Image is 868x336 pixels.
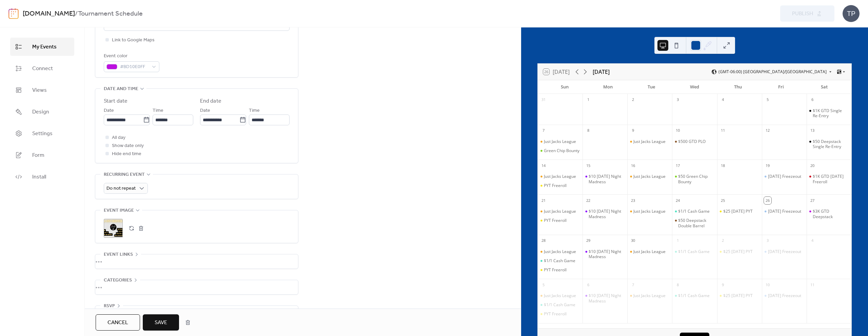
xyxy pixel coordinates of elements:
[538,174,583,179] div: Just Jacks League
[764,162,771,169] div: 19
[629,281,637,289] div: 7
[672,293,717,298] div: $1/1 Cash Game
[585,162,592,169] div: 15
[674,96,682,104] div: 3
[589,293,625,303] div: $10 [DATE] Night Madness
[627,209,672,214] div: Just Jacks League
[583,293,627,303] div: $10 Monday Night Madness
[538,293,583,298] div: Just Jacks League
[633,293,666,298] div: Just Jacks League
[764,237,771,245] div: 3
[112,36,155,44] span: Link to Google Maps
[843,5,860,22] div: TP
[32,130,53,138] span: Settings
[629,162,637,169] div: 16
[678,139,706,144] div: $500 GTD PLO
[768,174,801,179] div: [DATE] Freezeout
[629,197,637,204] div: 23
[104,107,114,115] span: Date
[719,96,727,104] div: 4
[719,197,727,204] div: 25
[807,139,851,149] div: $50 Deepstack Single Re-Entry
[78,7,143,20] b: Tournament Schedule
[672,139,717,144] div: $500 GTD PLO
[544,267,567,273] div: PYT Freeroll
[629,237,637,245] div: 30
[585,127,592,134] div: 8
[719,127,727,134] div: 11
[538,267,583,273] div: PYT Freeroll
[593,68,610,76] div: [DATE]
[674,237,682,245] div: 1
[538,311,583,317] div: PYT Freeroll
[764,96,771,104] div: 5
[249,107,260,115] span: Time
[95,306,298,320] div: •••
[153,107,163,115] span: Time
[583,174,627,184] div: $10 Monday Night Madness
[538,139,583,144] div: Just Jacks League
[540,197,547,204] div: 21
[718,70,827,74] span: (GMT-06:00) [GEOGRAPHIC_DATA]/[GEOGRAPHIC_DATA]
[674,162,682,169] div: 17
[10,59,74,78] a: Connect
[106,184,136,193] span: Do not repeat
[10,103,74,121] a: Design
[717,293,762,298] div: $25 Thursday PYT
[544,293,576,298] div: Just Jacks League
[589,174,625,184] div: $10 [DATE] Night Madness
[10,168,74,186] a: Install
[627,139,672,144] div: Just Jacks League
[630,80,673,94] div: Tue
[8,8,19,19] img: logo
[764,197,771,204] div: 26
[672,174,717,184] div: $50 Green Chip Bounty
[104,251,133,259] span: Event links
[540,281,547,289] div: 5
[32,151,44,160] span: Form
[813,108,849,119] div: $1K GTD Single Re-Entry
[587,80,630,94] div: Mon
[104,85,138,93] span: Date and time
[678,218,714,228] div: $50 Deepstack Double Barrel
[583,249,627,259] div: $10 Monday Night Madness
[95,280,298,294] div: •••
[674,127,682,134] div: 10
[112,134,125,142] span: All day
[809,237,816,245] div: 4
[538,218,583,223] div: PYT Freeroll
[96,314,140,331] button: Cancel
[723,209,753,214] div: $25 [DATE] PYT
[544,302,575,308] div: $1/1 Cash Game
[717,249,762,254] div: $25 Thursday PYT
[723,293,753,298] div: $25 [DATE] PYT
[544,249,576,254] div: Just Jacks League
[112,142,144,150] span: Show date only
[585,197,592,204] div: 22
[10,124,74,143] a: Settings
[585,237,592,245] div: 29
[807,174,851,184] div: $1K GTD Saturday Freeroll
[719,237,727,245] div: 2
[538,302,583,308] div: $1/1 Cash Game
[633,209,666,214] div: Just Jacks League
[104,97,127,105] div: Start date
[104,302,115,310] span: RSVP
[768,293,801,298] div: [DATE] Freezeout
[200,97,221,105] div: End date
[32,43,57,51] span: My Events
[155,319,167,327] span: Save
[107,319,128,327] span: Cancel
[762,293,807,298] div: Friday Freezeout
[629,96,637,104] div: 2
[809,127,816,134] div: 13
[678,174,714,184] div: $50 Green Chip Bounty
[627,174,672,179] div: Just Jacks League
[762,174,807,179] div: Friday Freezeout
[589,209,625,219] div: $10 [DATE] Night Madness
[120,63,149,71] span: #BD10E0FF
[768,209,801,214] div: [DATE] Freezeout
[813,209,849,219] div: $3K GTD Deepstack
[768,249,801,254] div: [DATE] Freezeout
